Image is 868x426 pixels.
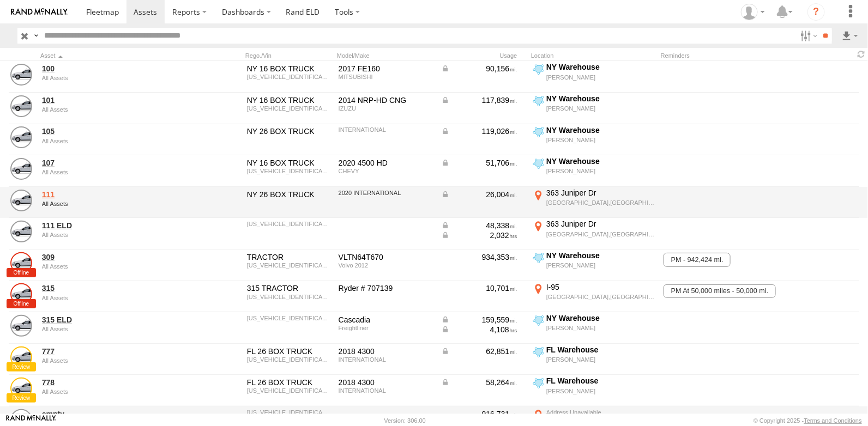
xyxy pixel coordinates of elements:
[337,52,435,59] div: Model/Make
[546,345,655,355] div: FL Warehouse
[42,388,191,395] div: undefined
[247,126,331,136] div: NY 26 BOX TRUCK
[42,409,191,419] a: empty
[10,378,32,399] a: View Asset Details
[841,28,859,44] label: Export results as...
[664,253,731,267] span: PM - 942,424 mi.
[441,230,517,240] div: Data from Vehicle CANbus
[42,326,191,332] div: undefined
[245,52,333,59] div: Rego./Vin
[42,232,191,238] div: undefined
[546,74,655,81] div: [PERSON_NAME]
[247,190,331,199] div: NY 26 BOX TRUCK
[546,261,655,269] div: [PERSON_NAME]
[42,75,191,81] div: undefined
[339,105,433,112] div: IZUZU
[384,417,426,424] div: Version: 306.00
[42,190,191,199] a: 111
[339,315,433,325] div: Cascadia
[247,262,331,269] div: 4V4NC9EH2CN540803
[546,230,655,238] div: [GEOGRAPHIC_DATA],[GEOGRAPHIC_DATA]
[42,138,191,144] div: undefined
[42,295,191,301] div: undefined
[441,409,517,419] div: 916,731
[441,325,517,334] div: Data from Vehicle CANbus
[546,94,655,104] div: NY Warehouse
[10,315,32,337] a: View Asset Details
[441,283,517,293] div: 10,701
[339,64,433,74] div: 2017 FE160
[42,263,191,270] div: undefined
[42,315,191,325] a: 315 ELD
[247,378,331,387] div: FL 26 BOX TRUCK
[247,283,331,293] div: 315 TRACTOR
[754,417,862,424] div: © Copyright 2025 -
[10,346,32,368] a: View Asset Details
[11,8,68,16] img: rand-logo.svg
[339,387,433,394] div: INTERNATIONAL
[546,167,655,175] div: [PERSON_NAME]
[42,95,191,105] a: 101
[546,199,655,206] div: [GEOGRAPHIC_DATA],[GEOGRAPHIC_DATA]
[546,282,655,292] div: I-95
[42,126,191,136] a: 105
[42,64,191,74] a: 100
[531,125,656,155] label: Click to View Current Location
[247,409,331,416] div: 4V4NC9EH2CN540803
[807,3,825,21] i: ?
[804,417,862,424] a: Terms and Conditions
[247,387,331,394] div: 1HTMMMMLXJH530550
[42,106,191,113] div: undefined
[247,252,331,262] div: TRACTOR
[441,315,517,325] div: Data from Vehicle CANbus
[531,156,656,186] label: Click to View Current Location
[6,415,56,426] a: Visit our Website
[546,156,655,166] div: NY Warehouse
[441,190,517,199] div: Data from Vehicle CANbus
[42,169,191,175] div: undefined
[10,283,32,305] a: View Asset Details
[339,95,433,105] div: 2014 NRP-HD CNG
[42,378,191,387] a: 778
[339,262,433,269] div: Volvo 2012
[531,52,656,59] div: Location
[546,376,655,386] div: FL Warehouse
[339,126,433,133] div: INTERNATIONAL
[247,64,331,74] div: NY 16 BOX TRUCK
[546,136,655,144] div: [PERSON_NAME]
[339,252,433,262] div: VLTN64T670
[441,126,517,136] div: Data from Vehicle CANbus
[42,158,191,168] a: 107
[439,52,527,59] div: Usage
[531,345,656,374] label: Click to View Current Location
[546,251,655,260] div: NY Warehouse
[661,52,762,59] div: Reminders
[339,190,433,196] div: 2020 INTERNATIONAL
[339,325,433,331] div: Freightliner
[339,74,433,80] div: MITSUBISHI
[441,64,517,74] div: Data from Vehicle CANbus
[546,219,655,229] div: 363 Juniper Dr
[441,378,517,387] div: Data from Vehicle CANbus
[247,105,331,112] div: 54DC4W1C7ES802629
[546,293,655,301] div: [GEOGRAPHIC_DATA],[GEOGRAPHIC_DATA]
[247,168,331,174] div: JALCDW160L7011596
[10,190,32,211] a: View Asset Details
[339,346,433,356] div: 2018 4300
[855,49,868,59] span: Refresh
[441,221,517,230] div: Data from Vehicle CANbus
[42,346,191,356] a: 777
[247,315,331,321] div: 3AKJHHDR6RSUV6338
[10,221,32,242] a: View Asset Details
[42,221,191,230] a: 111 ELD
[546,313,655,323] div: NY Warehouse
[546,125,655,135] div: NY Warehouse
[247,221,331,227] div: 3HAEUMML7LL385906
[531,313,656,343] label: Click to View Current Location
[247,95,331,105] div: NY 16 BOX TRUCK
[247,74,331,80] div: JL6BNG1A5HK003140
[10,64,32,86] a: View Asset Details
[441,95,517,105] div: Data from Vehicle CANbus
[531,376,656,405] label: Click to View Current Location
[546,105,655,112] div: [PERSON_NAME]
